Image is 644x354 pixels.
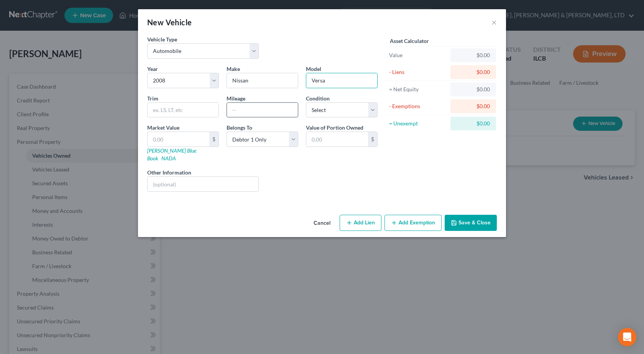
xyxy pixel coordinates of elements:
[307,216,337,231] button: Cancel
[227,124,252,131] span: Belongs To
[306,132,368,147] input: 0.00
[306,65,321,73] label: Model
[227,66,240,72] span: Make
[306,123,363,132] label: Value of Portion Owned
[389,86,447,93] div: = Net Equity
[457,68,490,76] div: $0.00
[148,177,258,191] input: (optional)
[147,168,191,176] label: Other Information
[227,94,245,102] label: Mileage
[147,65,158,73] label: Year
[227,73,298,88] input: ex. Nissan
[389,51,447,59] div: Value
[389,120,447,127] div: = Unexempt
[209,132,219,147] div: $
[148,132,209,147] input: 0.00
[148,103,219,117] input: ex. LS, LT, etc
[457,102,490,110] div: $0.00
[306,94,330,102] label: Condition
[457,51,490,59] div: $0.00
[457,86,490,93] div: $0.00
[147,35,177,43] label: Vehicle Type
[384,215,442,231] button: Add Exemption
[390,37,429,45] label: Asset Calculator
[389,102,447,110] div: - Exemptions
[340,215,381,231] button: Add Lien
[491,18,497,27] button: ×
[368,132,377,147] div: $
[147,123,179,132] label: Market Value
[147,147,196,161] a: [PERSON_NAME] Blue Book
[445,215,497,231] button: Save & Close
[147,17,192,28] div: New Vehicle
[306,73,377,88] input: ex. Altima
[618,328,636,346] div: Open Intercom Messenger
[161,155,176,161] a: NADA
[147,94,158,102] label: Trim
[389,68,447,76] div: - Liens
[457,120,490,127] div: $0.00
[227,103,298,117] input: --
